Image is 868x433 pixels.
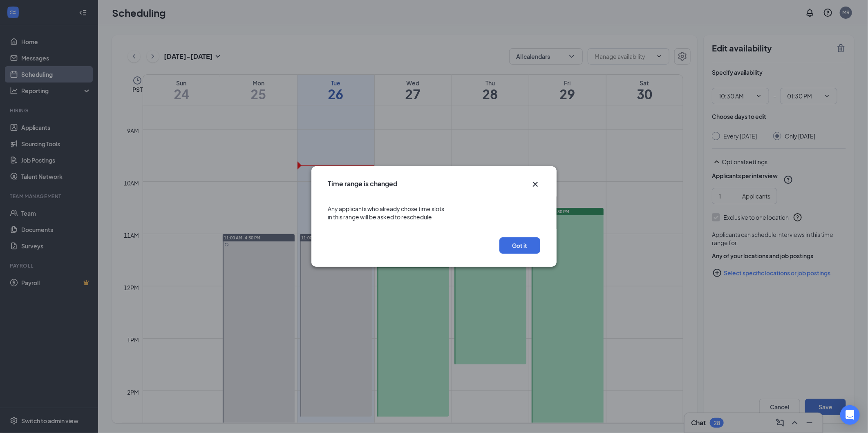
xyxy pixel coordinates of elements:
button: Close [530,179,540,189]
h3: Time range is changed [328,179,398,188]
svg: Cross [530,179,540,189]
div: Any applicants who already chose time slots in this range will be asked to reschedule [328,196,540,229]
button: Got it [499,237,540,254]
div: Open Intercom Messenger [840,405,860,425]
